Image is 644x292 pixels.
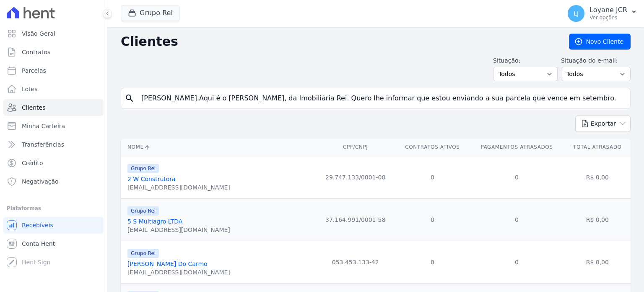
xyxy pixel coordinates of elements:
[121,5,180,21] button: Grupo Rei
[22,221,53,229] span: Recebíveis
[136,90,627,107] input: Buscar por nome, CPF ou e-mail
[127,249,159,258] span: Grupo Rei
[7,203,100,213] div: Plataformas
[469,139,564,156] th: Pagamentos Atrasados
[396,139,470,156] th: Contratos Ativos
[22,239,55,248] span: Conta Hent
[396,198,470,241] td: 0
[3,99,104,116] a: Clientes
[121,139,315,156] th: Nome
[127,260,208,267] a: [PERSON_NAME] Do Carmo
[3,173,104,190] a: Negativação
[127,206,159,216] span: Grupo Rei
[127,226,230,234] div: [EMAIL_ADDRESS][DOMAIN_NAME]
[493,56,558,65] label: Situação:
[22,122,65,130] span: Minha Carteira
[564,156,631,198] td: R$ 0,00
[564,139,631,156] th: Total Atrasado
[127,176,176,182] a: 2 W Construtora
[22,177,59,186] span: Negativação
[469,241,564,283] td: 0
[574,11,579,16] span: LJ
[315,156,396,198] td: 29.747.133/0001-08
[127,218,182,225] a: 5 S Multiagro LTDA
[3,81,104,97] a: Lotes
[469,156,564,198] td: 0
[22,140,64,149] span: Transferências
[3,217,104,234] a: Recebíveis
[22,85,38,93] span: Lotes
[3,44,104,61] a: Contratos
[589,6,627,14] p: Loyane JCR
[589,14,627,21] p: Ver opções
[575,116,631,132] button: Exportar
[561,56,631,65] label: Situação do e-mail:
[127,183,230,192] div: [EMAIL_ADDRESS][DOMAIN_NAME]
[22,103,45,112] span: Clientes
[396,156,470,198] td: 0
[396,241,470,283] td: 0
[22,29,55,38] span: Visão Geral
[3,118,104,134] a: Minha Carteira
[22,66,46,75] span: Parcelas
[127,268,230,276] div: [EMAIL_ADDRESS][DOMAIN_NAME]
[569,34,631,50] a: Novo Cliente
[22,159,43,167] span: Crédito
[564,241,631,283] td: R$ 0,00
[127,164,159,173] span: Grupo Rei
[561,2,644,25] button: LJ Loyane JCR Ver opções
[564,198,631,241] td: R$ 0,00
[315,241,396,283] td: 053.453.133-42
[22,48,50,56] span: Contratos
[125,93,135,103] i: search
[469,198,564,241] td: 0
[3,136,104,153] a: Transferências
[315,198,396,241] td: 37.164.991/0001-58
[121,34,556,49] h2: Clientes
[3,25,104,42] a: Visão Geral
[3,235,104,252] a: Conta Hent
[3,155,104,171] a: Crédito
[3,62,104,79] a: Parcelas
[315,139,396,156] th: CPF/CNPJ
